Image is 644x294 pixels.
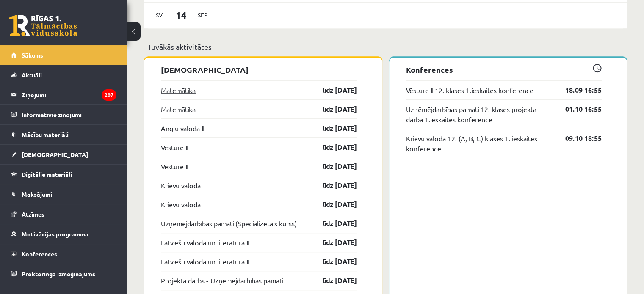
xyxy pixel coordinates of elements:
span: Motivācijas programma [22,230,88,238]
a: līdz [DATE] [308,199,357,209]
a: 18.09 16:55 [553,85,602,95]
a: Sākums [11,45,116,65]
a: Digitālie materiāli [11,165,116,184]
span: Sep [194,8,212,22]
p: Konferences [406,64,602,75]
a: Projekta darbs - Uzņēmējdarbības pamati [161,275,283,286]
a: līdz [DATE] [308,161,357,171]
a: līdz [DATE] [308,142,357,152]
a: Matemātika [161,104,196,114]
span: Konferences [22,250,57,258]
a: līdz [DATE] [308,180,357,190]
a: Informatīvie ziņojumi [11,105,116,124]
p: [DEMOGRAPHIC_DATA] [161,64,357,75]
span: 14 [168,8,194,22]
span: Atzīmes [22,210,44,218]
a: Aktuāli [11,65,116,85]
a: līdz [DATE] [308,218,357,228]
a: Vēsture II 12. klases 1.ieskaites konference [406,85,533,95]
a: Maksājumi [11,184,116,204]
a: līdz [DATE] [308,123,357,133]
span: Digitālie materiāli [22,170,72,178]
a: [DEMOGRAPHIC_DATA] [11,145,116,164]
legend: Maksājumi [22,184,116,204]
a: Matemātika [161,85,196,95]
a: 01.10 16:55 [553,104,602,114]
span: Sākums [22,51,43,59]
a: līdz [DATE] [308,275,357,286]
a: Krievu valoda [161,199,201,209]
a: Latviešu valoda un literatūra II [161,237,249,247]
a: Krievu valoda [161,180,201,190]
a: Angļu valoda II [161,123,204,133]
a: Mācību materiāli [11,125,116,144]
i: 207 [102,89,116,101]
a: Vēsture II [161,161,188,171]
a: līdz [DATE] [308,256,357,267]
span: [DEMOGRAPHIC_DATA] [22,151,88,158]
a: Motivācijas programma [11,224,116,244]
a: Konferences [11,244,116,264]
legend: Ziņojumi [22,85,116,104]
a: Krievu valoda 12. (A, B, C) klases 1. ieskaites konference [406,133,553,154]
span: Mācību materiāli [22,131,69,138]
a: līdz [DATE] [308,85,357,95]
a: Ziņojumi207 [11,85,116,104]
span: Aktuāli [22,71,42,79]
a: Atzīmes [11,204,116,224]
legend: Informatīvie ziņojumi [22,105,116,124]
a: Latviešu valoda un literatūra II [161,256,249,267]
span: Sv [150,8,168,22]
a: Rīgas 1. Tālmācības vidusskola [9,15,77,36]
a: līdz [DATE] [308,237,357,247]
a: Vēsture II [161,142,188,152]
p: Tuvākās aktivitātes [147,41,624,52]
a: Uzņēmējdarbības pamati 12. klases projekta darba 1.ieskaites konference [406,104,553,124]
a: 09.10 18:55 [553,133,602,143]
a: Proktoringa izmēģinājums [11,264,116,283]
a: līdz [DATE] [308,104,357,114]
span: Proktoringa izmēģinājums [22,270,95,278]
a: Uzņēmējdarbības pamati (Specializētais kurss) [161,218,297,228]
